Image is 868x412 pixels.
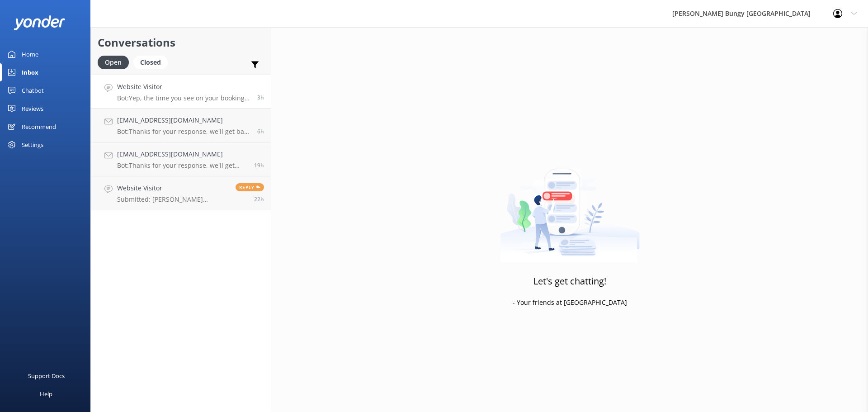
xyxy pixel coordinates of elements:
[117,183,229,193] h4: Website Visitor
[40,385,52,403] div: Help
[117,149,247,159] h4: [EMAIL_ADDRESS][DOMAIN_NAME]
[236,183,264,191] span: Reply
[254,161,264,169] span: Sep 17 2025 08:34pm (UTC +12:00) Pacific/Auckland
[28,367,65,385] div: Support Docs
[117,115,250,125] h4: [EMAIL_ADDRESS][DOMAIN_NAME]
[22,63,38,81] div: Inbox
[257,94,264,101] span: Sep 18 2025 01:00pm (UTC +12:00) Pacific/Auckland
[98,57,133,67] a: Open
[91,176,271,210] a: Website VisitorSubmitted: [PERSON_NAME] [EMAIL_ADDRESS][DOMAIN_NAME] [PHONE_NUMBER]Reply22h
[22,81,44,99] div: Chatbot
[513,298,627,308] p: - Your friends at [GEOGRAPHIC_DATA]
[22,136,43,154] div: Settings
[14,15,66,30] img: yonder-white-logo.png
[254,195,264,203] span: Sep 17 2025 06:07pm (UTC +12:00) Pacific/Auckland
[91,142,271,176] a: [EMAIL_ADDRESS][DOMAIN_NAME]Bot:Thanks for your response, we'll get back to you as soon as we can...
[117,94,250,102] p: Bot: Yep, the time you see on your booking is the bus departure time. Make sure you're there 30 m...
[98,34,264,51] h2: Conversations
[133,57,172,67] a: Closed
[91,109,271,142] a: [EMAIL_ADDRESS][DOMAIN_NAME]Bot:Thanks for your response, we'll get back to you as soon as we can...
[98,56,129,69] div: Open
[117,82,250,92] h4: Website Visitor
[257,128,264,135] span: Sep 18 2025 10:02am (UTC +12:00) Pacific/Auckland
[22,99,43,118] div: Reviews
[22,45,38,63] div: Home
[117,161,247,170] p: Bot: Thanks for your response, we'll get back to you as soon as we can during opening hours.
[22,118,56,136] div: Recommend
[117,195,229,204] p: Submitted: [PERSON_NAME] [EMAIL_ADDRESS][DOMAIN_NAME] [PHONE_NUMBER]
[133,56,168,69] div: Closed
[533,274,606,289] h3: Let's get chatting!
[91,75,271,109] a: Website VisitorBot:Yep, the time you see on your booking is the bus departure time. Make sure you...
[500,150,640,263] img: artwork of a man stealing a conversation from at giant smartphone
[117,128,250,136] p: Bot: Thanks for your response, we'll get back to you as soon as we can during opening hours.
